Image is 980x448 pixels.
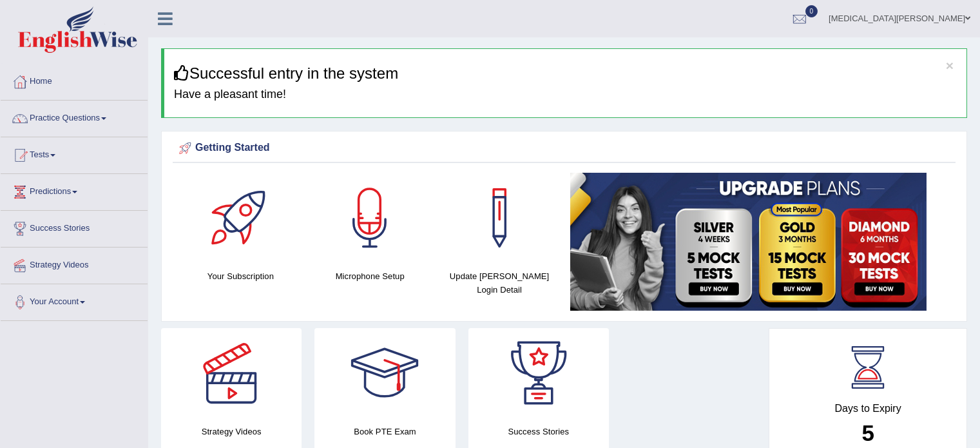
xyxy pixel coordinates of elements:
[946,59,954,72] button: ×
[174,88,957,101] h4: Have a pleasant time!
[1,211,148,243] a: Success Stories
[1,101,148,133] a: Practice Questions
[182,269,299,283] h4: Your Subscription
[176,139,952,158] div: Getting Started
[1,64,148,96] a: Home
[1,137,148,170] a: Tests
[174,65,957,82] h3: Successful entry in the system
[312,269,428,283] h4: Microphone Setup
[1,248,148,280] a: Strategy Videos
[1,284,148,317] a: Your Account
[783,403,952,414] h4: Days to Expiry
[161,425,302,438] h4: Strategy Videos
[468,425,609,438] h4: Success Stories
[570,173,927,311] img: small5.jpg
[805,5,818,17] span: 0
[441,269,558,297] h4: Update [PERSON_NAME] Login Detail
[861,420,874,445] b: 5
[314,425,455,438] h4: Book PTE Exam
[1,174,148,206] a: Predictions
